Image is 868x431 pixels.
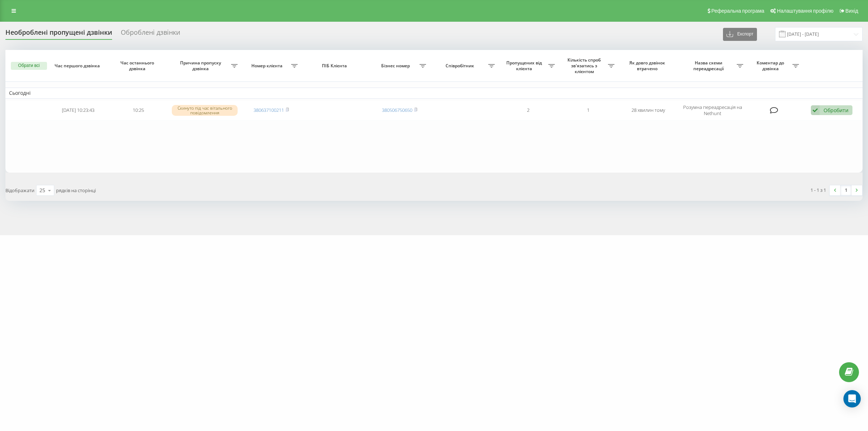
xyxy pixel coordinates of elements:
[841,185,851,195] a: 1
[843,390,861,407] div: Open Intercom Messenger
[558,100,618,121] td: 1
[810,186,826,194] div: 1 - 1 з 1
[433,63,488,69] span: Співробітник
[172,105,237,116] div: Скинуто під час вітального повідомлення
[846,8,858,14] span: Вихід
[115,60,162,71] span: Час останнього дзвінка
[121,29,180,40] div: Оброблені дзвінки
[498,100,558,121] td: 2
[382,107,412,113] a: 380506750650
[723,28,757,41] button: Експорт
[108,100,168,121] td: 10:25
[308,63,363,69] span: ПІБ Клієнта
[56,187,96,194] span: рядків на сторінці
[39,187,45,194] div: 25
[48,100,109,121] td: [DATE] 10:23:43
[618,100,678,121] td: 28 хвилин тому
[55,63,102,69] span: Час першого дзвінка
[562,57,608,74] span: Кількість спроб зв'язатись з клієнтом
[824,107,848,114] div: Обробити
[711,8,765,14] span: Реферальна програма
[11,62,47,70] button: Обрати всі
[245,63,291,69] span: Номер клієнта
[777,8,833,14] span: Налаштування профілю
[502,60,548,71] span: Пропущених від клієнта
[373,63,420,69] span: Бізнес номер
[682,60,737,71] span: Назва схеми переадресації
[5,29,112,40] div: Необроблені пропущені дзвінки
[750,60,792,71] span: Коментар до дзвінка
[254,107,284,113] a: 380637100211
[5,187,34,194] span: Відображати
[172,60,231,71] span: Причина пропуску дзвінка
[625,60,672,71] span: Як довго дзвінок втрачено
[678,100,747,121] td: Розумна переадресація на Nethunt
[5,88,863,98] td: Сьогодні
